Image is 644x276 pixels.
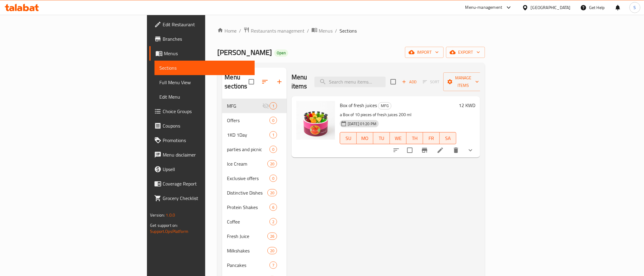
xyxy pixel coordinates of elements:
a: Coverage Report [149,176,254,191]
span: Milkshakes [227,247,267,254]
span: WE [392,134,404,143]
li: / [307,27,309,34]
span: Offers [227,117,269,124]
div: Menu-management [465,4,502,11]
a: Edit Menu [155,90,254,104]
span: 1.0.0 [166,211,175,219]
div: items [269,131,277,138]
div: Protein Shakes6 [222,200,287,214]
div: 1KD 1Day1 [222,128,287,142]
span: Edit Menu [159,93,250,100]
div: [GEOGRAPHIC_DATA] [531,4,571,11]
div: Protein Shakes [227,204,269,211]
div: Exclusive offers0 [222,171,287,186]
a: Edit Restaurant [149,17,254,32]
button: delete [449,143,463,157]
span: 20 [268,190,277,196]
span: Menus [319,27,333,34]
div: Open [274,49,288,57]
div: parties and picnic0 [222,142,287,157]
span: import [410,49,439,56]
span: Coupons [163,122,250,129]
button: export [446,47,485,58]
div: Distinctive Dishes20 [222,186,287,200]
span: Box of fresh juices [340,101,377,110]
span: Manage items [448,74,479,89]
span: Fresh Juice [227,233,267,240]
span: SU [343,134,354,143]
span: Open [274,50,288,56]
span: Promotions [163,137,250,144]
span: Coffee [227,218,269,225]
span: 1KD 1Day [227,131,269,138]
span: Grocery Checklist [163,195,250,202]
span: Select section first [419,77,443,87]
svg: Show Choices [467,147,474,154]
span: 1 [270,103,277,109]
nav: breadcrumb [217,27,485,35]
h6: 12 KWD [459,101,475,109]
span: Add [401,78,417,85]
span: Sections [159,64,250,71]
button: Add [400,77,419,87]
span: Branches [163,35,250,43]
a: Menus [149,46,254,61]
span: Sort sections [258,75,272,89]
a: Support.OpsPlatform [150,227,188,235]
span: MFG [227,102,262,109]
span: 7 [270,262,277,268]
div: items [267,233,277,240]
div: MFG1 [222,99,287,113]
span: 20 [268,248,277,254]
p: a Box of 10 pieces of fresh juices 200 ml [340,111,456,119]
img: Box of fresh juices [296,101,335,140]
span: Full Menu View [159,79,250,86]
button: FR [423,132,440,144]
div: Offers0 [222,113,287,128]
li: / [335,27,337,34]
span: 0 [270,176,277,181]
span: MO [359,134,371,143]
svg: Inactive section [262,102,269,109]
span: TU [376,134,387,143]
div: Fresh Juice26 [222,229,287,243]
span: Upsell [163,166,250,173]
div: items [269,262,277,269]
div: Ice Cream [227,160,267,167]
button: WE [390,132,406,144]
div: items [267,189,277,196]
button: Add section [272,75,287,89]
button: Branch-specific-item [417,143,432,157]
span: export [451,49,480,56]
a: Menu disclaimer [149,148,254,162]
span: TH [409,134,421,143]
a: Full Menu View [155,75,254,90]
div: Pancakes [227,262,269,269]
span: Select section [387,75,400,88]
span: Restaurants management [251,27,304,34]
button: sort-choices [389,143,403,157]
input: search [314,77,386,87]
div: items [269,102,277,109]
a: Coupons [149,119,254,133]
span: Add item [400,77,419,87]
div: items [269,117,277,124]
div: items [267,160,277,167]
span: Menu disclaimer [163,151,250,158]
div: Pancakes7 [222,258,287,272]
button: Manage items [443,72,484,91]
span: Select to update [403,144,416,157]
h2: Menu items [292,73,307,91]
span: Exclusive offers [227,175,269,182]
div: items [269,146,277,153]
span: Menus [164,50,250,57]
span: parties and picnic [227,146,269,153]
span: 2 [270,219,277,225]
div: Ice Cream20 [222,157,287,171]
a: Upsell [149,162,254,176]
